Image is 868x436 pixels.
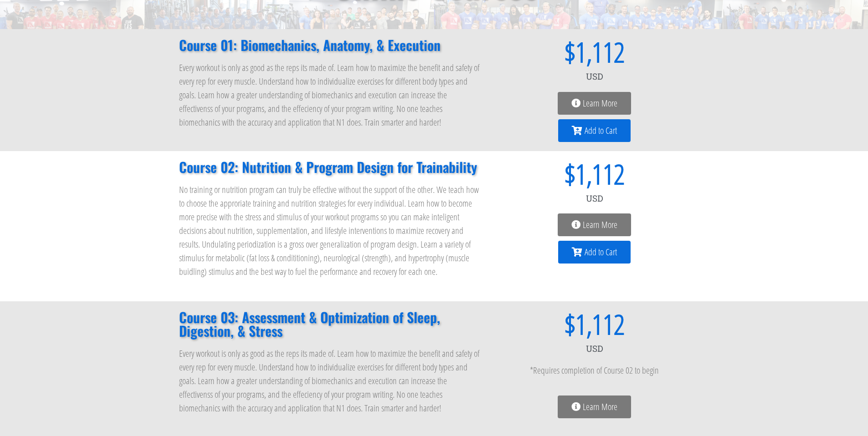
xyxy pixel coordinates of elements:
p: Every workout is only as good as the reps its made of. Learn how to maximize the benefit and safe... [179,61,482,129]
a: Learn More [558,92,631,115]
p: *Requires completion of Course 02 to begin [500,364,689,377]
a: Learn More [558,213,631,236]
p: Every workout is only as good as the reps its made of. Learn how to maximize the benefit and safe... [179,347,482,415]
h2: Course 03: Assessment & Optimization of Sleep, Digestion, & Stress [179,310,482,338]
span: Learn More [583,220,617,229]
div: USD [500,66,689,87]
a: Add to Cart [558,241,631,264]
span: Learn More [583,99,617,108]
h2: Course 01: Biomechanics, Anatomy, & Execution [179,38,482,52]
span: $ [500,160,575,188]
h2: Course 02: Nutrition & Program Design for Trainability [179,160,482,174]
span: Learn More [583,402,617,411]
a: Add to Cart [558,119,631,142]
div: USD [500,338,689,360]
span: Add to Cart [585,126,617,135]
p: No training or nutrition program can truly be effective without the support of the other. We teac... [179,183,482,279]
span: 1,112 [575,160,625,188]
span: $ [500,310,575,338]
div: USD [500,188,689,209]
span: Add to Cart [585,248,617,257]
span: 1,112 [575,310,625,338]
a: Learn More [558,395,631,418]
span: $ [500,38,575,66]
span: 1,112 [575,38,625,66]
